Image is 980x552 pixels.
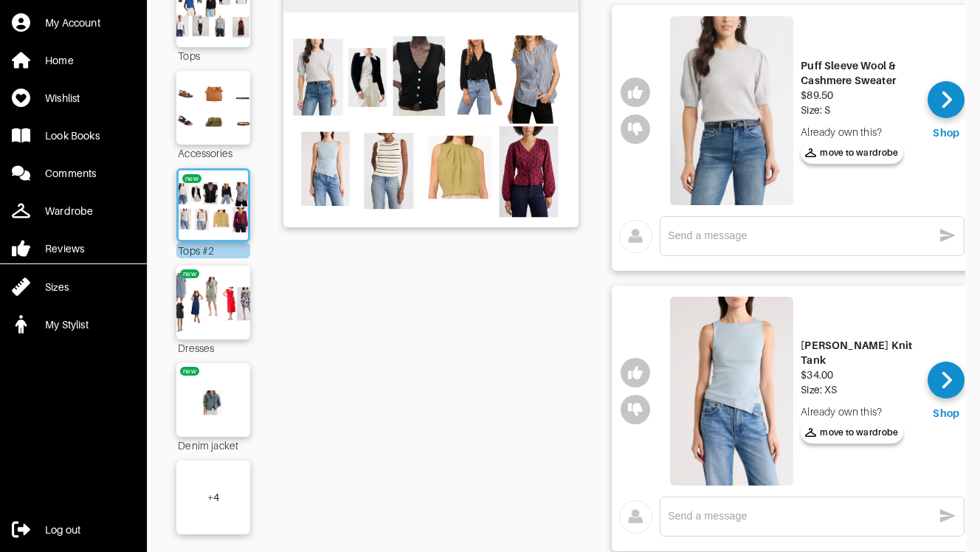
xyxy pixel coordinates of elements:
[801,338,917,368] div: [PERSON_NAME] Knit Tank
[171,78,255,137] img: Outfit Accessories
[45,280,69,294] div: Sizes
[670,16,793,205] img: Puff Sleeve Wool & Cashmere Sweater
[45,166,96,181] div: Comments
[183,367,196,376] div: new
[928,81,965,140] a: Shop
[801,58,917,88] div: Puff Sleeve Wool & Cashmere Sweater
[183,269,196,278] div: new
[801,404,917,419] div: Already own this?
[801,125,917,139] div: Already own this?
[176,242,250,258] div: Tops #2
[801,142,903,164] button: move to wardrobe
[45,522,80,537] div: Log out
[176,437,250,453] div: Denim jacket
[176,145,250,161] div: Accessories
[175,178,252,232] img: Outfit Tops #2
[805,146,899,159] span: move to wardrobe
[45,204,93,218] div: Wardrobe
[176,47,250,63] div: Tops
[185,174,199,183] div: new
[933,125,959,140] div: Shop
[171,273,255,332] img: Outfit Dresses
[619,500,652,534] img: avatar
[928,362,965,421] a: Shop
[801,382,917,397] div: Size: XS
[171,370,255,429] img: Outfit Denim jacket
[801,421,903,444] button: move to wardrobe
[933,406,959,421] div: Shop
[805,426,899,439] span: move to wardrobe
[45,241,84,256] div: Reviews
[45,317,89,332] div: My Stylist
[45,15,100,30] div: My Account
[45,91,80,106] div: Wishlist
[670,297,793,486] img: Hudson Knit Tank
[619,220,652,253] img: avatar
[45,128,100,143] div: Look Books
[801,103,917,117] div: Size: S
[207,490,219,505] div: + 4
[801,368,917,382] div: $34.00
[291,20,571,218] img: Outfit Tops #2
[176,339,250,356] div: Dresses
[801,88,917,103] div: $89.50
[45,53,74,68] div: Home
